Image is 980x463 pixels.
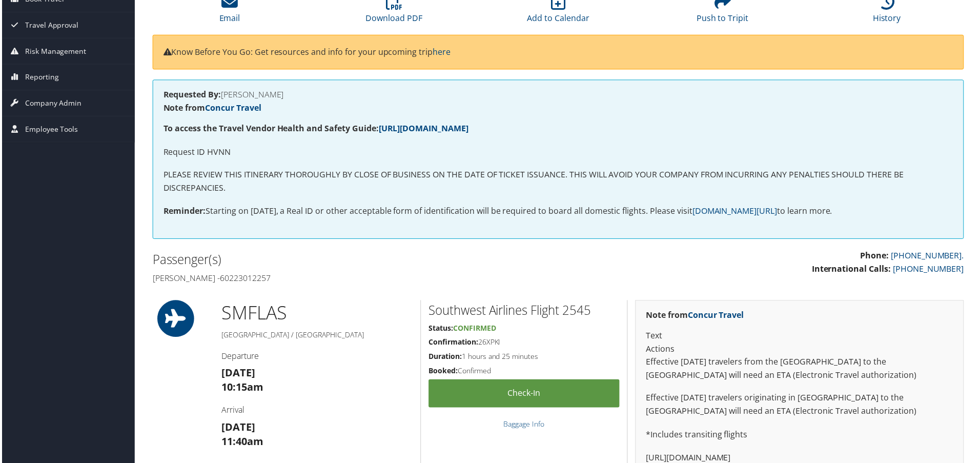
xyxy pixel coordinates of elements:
strong: Status: [428,325,453,334]
span: Employee Tools [23,117,76,143]
h2: Passenger(s) [151,252,551,269]
strong: Note from [162,103,260,114]
h5: Confirmed [428,367,620,377]
h4: Departure [220,352,413,363]
strong: Duration: [428,353,462,363]
strong: International Calls: [813,264,893,275]
a: [DOMAIN_NAME][URL] [693,206,779,217]
a: Concur Travel [689,311,745,322]
span: Company Admin [23,91,80,116]
strong: Phone: [862,251,891,262]
h4: [PERSON_NAME] - [151,273,551,285]
h4: [PERSON_NAME] [162,91,955,99]
a: Baggage Info [504,421,545,431]
p: Request ID HVNN [162,146,955,159]
span: Confirmed [453,325,496,334]
h4: Arrival [220,406,413,417]
p: Effective [DATE] travelers originating in [GEOGRAPHIC_DATA] to the [GEOGRAPHIC_DATA] will need an... [647,393,955,419]
a: [URL][DOMAIN_NAME] [378,123,468,134]
strong: Note from [647,311,745,322]
h5: 26XPKI [428,338,620,349]
span: Risk Management [23,38,85,64]
h5: 1 hours and 25 minutes [428,353,620,363]
strong: Requested By: [162,89,220,100]
p: Starting on [DATE], a Real ID or other acceptable form of identification will be required to boar... [162,206,955,219]
strong: 11:40am [220,436,262,450]
strong: [DATE] [220,367,254,381]
p: PLEASE REVIEW THIS ITINERARY THOROUGHLY BY CLOSE OF BUSINESS ON THE DATE OF TICKET ISSUANCE. THIS... [162,169,955,195]
a: [PHONE_NUMBER]. [893,251,966,262]
avayaelement: [PHONE_NUMBER] [893,251,964,262]
span: Reporting [23,65,57,90]
strong: To access the Travel Vendor Health and Safety Guide: [162,123,468,134]
p: Know Before You Go: Get resources and info for your upcoming trip [162,46,955,59]
span: Travel Approval [23,12,77,38]
strong: Reminder: [162,206,205,217]
a: here [433,46,451,57]
strong: Confirmation: [428,338,478,348]
p: Text Actions Effective [DATE] travelers from the [GEOGRAPHIC_DATA] to the [GEOGRAPHIC_DATA] will ... [647,331,955,383]
h5: [GEOGRAPHIC_DATA] / [GEOGRAPHIC_DATA] [220,331,413,341]
p: *Includes transiting flights [647,430,955,444]
h2: Southwest Airlines Flight 2545 [428,303,620,320]
strong: Booked: [428,367,458,377]
a: Concur Travel [204,103,260,114]
avayaelement: 60223012257 [219,273,270,285]
strong: 10:15am [220,381,262,395]
strong: [DATE] [220,422,254,436]
h1: SMF LAS [220,301,413,327]
a: Check-in [428,381,620,409]
a: [PHONE_NUMBER] [895,264,966,275]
